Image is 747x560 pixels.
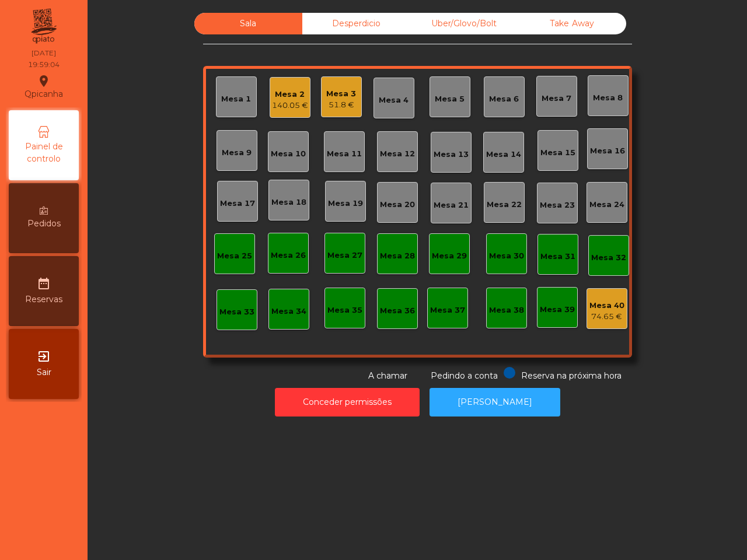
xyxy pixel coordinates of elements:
[220,198,255,209] div: Mesa 17
[37,74,51,88] i: location_on
[37,276,51,290] i: date_range
[37,349,51,363] i: exit_to_app
[540,304,575,316] div: Mesa 39
[28,60,60,70] div: 19:59:04
[271,306,306,317] div: Mesa 34
[589,199,624,211] div: Mesa 24
[489,304,524,316] div: Mesa 38
[368,370,407,381] span: A chamar
[521,370,622,381] span: Reserva na próxima hora
[327,148,362,160] div: Mesa 11
[380,305,415,317] div: Mesa 36
[430,304,465,316] div: Mesa 37
[327,304,362,316] div: Mesa 35
[326,99,356,111] div: 51.8 €
[194,13,302,34] div: Sala
[489,250,524,262] div: Mesa 30
[271,250,306,261] div: Mesa 26
[430,388,560,416] button: [PERSON_NAME]
[380,148,415,160] div: Mesa 12
[272,89,308,100] div: Mesa 2
[589,300,624,311] div: Mesa 40
[593,92,623,104] div: Mesa 8
[302,13,410,34] div: Desperdicio
[27,218,61,230] span: Pedidos
[29,6,58,47] img: qpiato
[328,198,363,209] div: Mesa 19
[32,48,56,58] div: [DATE]
[272,100,308,111] div: 140.05 €
[410,13,518,34] div: Uber/Glovo/Bolt
[431,370,498,381] span: Pedindo a conta
[542,93,571,104] div: Mesa 7
[589,311,624,323] div: 74.65 €
[435,93,465,105] div: Mesa 5
[217,250,252,262] div: Mesa 25
[271,197,306,208] div: Mesa 18
[327,250,362,261] div: Mesa 27
[25,72,63,101] div: Qpicanha
[434,199,469,211] div: Mesa 21
[380,199,415,211] div: Mesa 20
[540,147,575,159] div: Mesa 15
[434,149,469,160] div: Mesa 13
[540,199,575,211] div: Mesa 23
[222,147,252,159] div: Mesa 9
[487,199,522,211] div: Mesa 22
[12,141,76,165] span: Painel de controlo
[326,88,356,100] div: Mesa 3
[489,93,519,105] div: Mesa 6
[380,250,415,262] div: Mesa 28
[37,366,51,379] span: Sair
[432,250,467,262] div: Mesa 29
[590,145,625,157] div: Mesa 16
[591,252,626,264] div: Mesa 32
[486,149,521,160] div: Mesa 14
[275,388,420,416] button: Conceder permissões
[219,306,254,318] div: Mesa 33
[25,293,62,306] span: Reservas
[221,93,251,105] div: Mesa 1
[379,94,409,106] div: Mesa 4
[518,13,626,34] div: Take Away
[540,251,575,262] div: Mesa 31
[271,148,306,160] div: Mesa 10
